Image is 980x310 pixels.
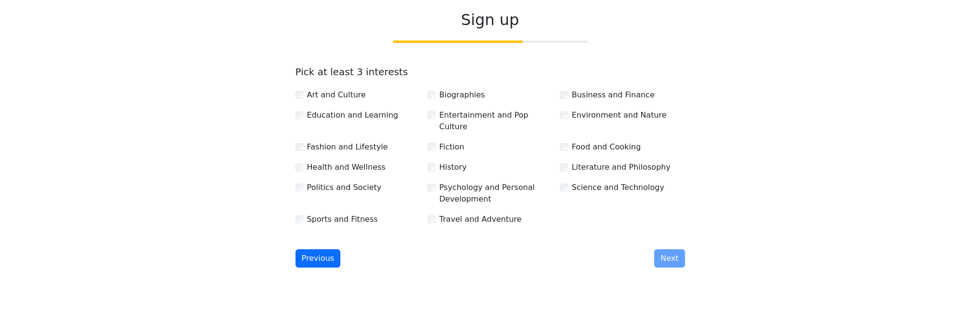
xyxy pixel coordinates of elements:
label: Education and Learning [307,109,398,121]
label: Politics and Society [307,182,382,193]
label: Sports and Fitness [307,214,378,225]
label: Entertainment and Pop Culture [439,109,552,133]
label: Pick at least 3 interests [295,66,408,78]
label: Fiction [439,141,464,153]
label: History [439,162,467,173]
label: Travel and Adventure [439,214,522,225]
h2: Sign up [295,11,685,29]
label: Art and Culture [307,89,366,101]
label: Psychology and Personal Development [439,182,552,205]
label: Environment and Nature [572,109,667,121]
label: Food and Cooking [572,141,641,153]
label: Science and Technology [572,182,664,193]
label: Literature and Philosophy [572,162,671,173]
label: Business and Finance [572,89,655,101]
button: Previous [295,249,341,268]
label: Fashion and Lifestyle [307,141,388,153]
label: Health and Wellness [307,162,386,173]
label: Biographies [439,89,485,101]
